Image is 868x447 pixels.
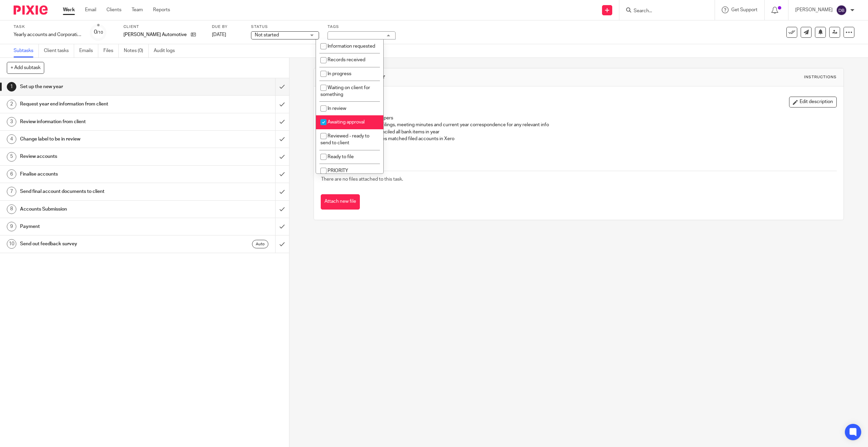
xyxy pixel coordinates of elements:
[252,240,268,248] div: Auto
[328,120,365,125] span: Awaiting approval
[97,31,103,34] small: /10
[251,24,319,30] label: Status
[328,168,348,173] span: PRIORITY
[20,239,186,249] h1: Send out feedback survey
[335,73,593,81] h1: Set up the new year
[328,71,351,76] span: In progress
[14,5,48,15] img: Pixie
[154,44,180,57] a: Audit logs
[14,24,82,30] label: Task
[14,44,39,57] a: Subtasks
[789,97,837,107] button: Edit description
[103,44,119,57] a: Files
[335,135,837,142] p: Check opening balances matched filed accounts in Xero
[20,99,186,109] h1: Request year end information from client
[20,151,186,162] h1: Review accounts
[321,194,360,210] button: Attach new file
[328,154,354,159] span: Ready to file
[85,6,96,13] a: Email
[20,82,186,92] h1: Set up the new year
[212,24,243,30] label: Due by
[804,74,837,80] div: Instructions
[320,85,370,97] span: Waiting on client for something
[731,7,757,12] span: Get Support
[7,82,16,92] div: 1
[7,204,16,214] div: 8
[335,121,837,128] p: Check previous year's filings, meeting minutes and current year correspondence for any relevant info
[335,129,837,135] p: Check that client reconciled all bank items in year
[7,100,16,109] div: 2
[14,31,82,38] div: Yearly accounts and Corporation tax return
[795,6,833,13] p: [PERSON_NAME]
[94,28,103,36] div: 0
[7,134,16,144] div: 4
[20,204,186,214] h1: Accounts Submission
[7,152,16,162] div: 5
[123,31,187,38] p: [PERSON_NAME] Automotive Ltd
[328,57,365,62] span: Records received
[328,24,396,30] label: Tags
[79,44,98,57] a: Emails
[20,117,186,127] h1: Review information from client
[328,44,375,49] span: Information requested
[153,6,170,13] a: Reports
[7,222,16,231] div: 9
[836,5,847,16] img: svg%3E
[633,8,694,14] input: Search
[44,44,74,57] a: Client tasks
[7,187,16,196] div: 7
[124,44,149,57] a: Notes (0)
[132,6,143,13] a: Team
[20,186,186,197] h1: Send final account documents to client
[212,32,226,37] span: [DATE]
[63,6,75,13] a: Work
[335,115,837,121] p: Roll forward working papers
[20,169,186,179] h1: Finalise accounts
[320,134,369,146] span: Reviewed - ready to send to client
[7,62,44,73] button: + Add subtask
[20,221,186,232] h1: Payment
[123,24,203,30] label: Client
[7,169,16,179] div: 6
[255,33,279,37] span: Not started
[20,134,186,144] h1: Change label to be in review
[321,177,403,182] span: There are no files attached to this task.
[106,6,121,13] a: Clients
[7,117,16,127] div: 3
[328,106,346,111] span: In review
[7,239,16,249] div: 10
